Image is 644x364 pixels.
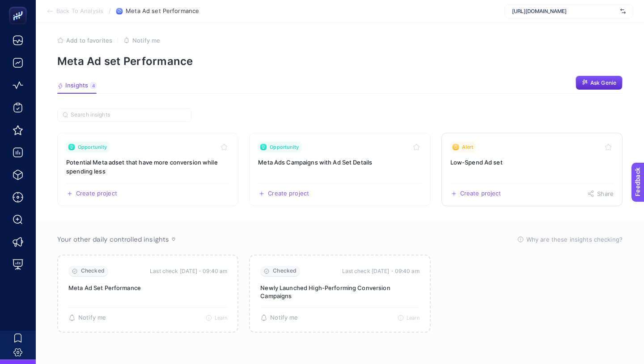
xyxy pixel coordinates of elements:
div: 4 [90,82,97,89]
span: Share [597,190,614,197]
button: Add to favorites [57,37,112,44]
span: / [109,7,111,14]
span: Create project [76,190,117,197]
p: Newly Launched High-Performing Conversion Campaigns [260,284,419,300]
span: Learn [407,315,419,321]
span: Meta Ad set Performance [126,8,199,15]
span: Notify me [132,37,160,44]
span: Your other daily controlled insights [57,235,169,244]
span: [URL][DOMAIN_NAME] [512,8,617,15]
span: Ask Genie [590,79,616,87]
span: Checked [273,268,297,274]
button: Ask Genie [576,76,623,90]
span: Notify me [270,314,298,321]
button: Notify me [260,314,298,321]
h3: Insight title [258,158,421,167]
span: Back To Analysis [56,8,103,15]
button: Create a new project based on this insight [258,190,309,197]
section: Insight Packages [57,133,623,206]
button: Create a new project based on this insight [450,190,501,197]
button: Create a new project based on this insight [66,190,117,197]
button: Learn [398,315,419,321]
button: Toggle favorite [219,142,229,152]
a: View insight titled [57,133,238,206]
span: Create project [460,190,501,197]
span: Learn [215,315,228,321]
span: Feedback [5,3,34,10]
button: Share this insight [587,190,614,197]
span: Alert [462,143,474,151]
p: Meta Ad set Performance [57,55,623,68]
h3: Insight title [450,158,614,167]
span: Notify me [78,314,106,321]
span: Checked [81,268,105,274]
a: View insight titled [249,133,430,206]
button: Toggle favorite [603,142,614,152]
span: Insights [65,82,88,89]
h3: Insight title [66,158,229,176]
span: Opportunity [270,143,299,151]
button: Notify me [123,37,160,44]
span: Create project [268,190,309,197]
button: Notify me [68,314,106,321]
span: Why are these insights checking? [526,235,623,244]
img: svg%3e [620,7,626,16]
span: Add to favorites [66,37,112,44]
time: Last check [DATE]・09:40 am [342,267,419,276]
section: Passive Insight Packages [57,255,623,333]
button: Toggle favorite [411,142,422,152]
button: Learn [206,315,228,321]
span: Opportunity [78,143,107,151]
time: Last check [DATE]・09:40 am [150,267,227,276]
p: Meta Ad Set Performance [68,284,227,292]
input: Search [71,112,186,118]
a: View insight titled [441,133,623,206]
